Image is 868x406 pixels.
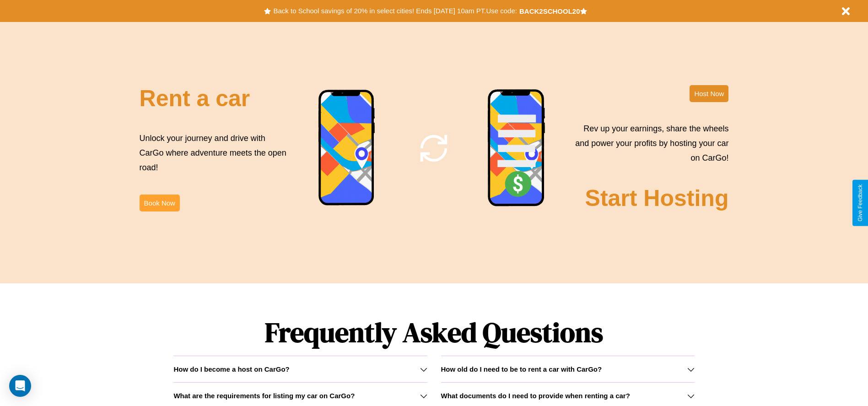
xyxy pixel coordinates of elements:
[487,89,546,208] img: phone
[271,5,519,17] button: Back to School savings of 20% in select cities! Ends [DATE] 10am PT.Use code:
[9,375,31,397] div: Open Intercom Messenger
[570,121,728,166] p: Rev up your earnings, share the wheels and power your profits by hosting your car on CarGo!
[173,392,355,400] h3: What are the requirements for listing my car on CarGo?
[140,131,290,175] p: Unlock your journey and drive with CarGo where adventure meets the open road!
[585,185,729,211] h2: Start Hosting
[441,392,630,400] h3: What documents do I need to provide when renting a car?
[140,195,180,211] button: Book Now
[519,7,580,15] b: BACK2SCHOOL20
[173,365,289,373] h3: How do I become a host on CarGo?
[857,184,863,222] div: Give Feedback
[690,85,728,102] button: Host Now
[173,309,694,356] h1: Frequently Asked Questions
[441,365,602,373] h3: How old do I need to be to rent a car with CarGo?
[318,89,376,207] img: phone
[140,85,250,112] h2: Rent a car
